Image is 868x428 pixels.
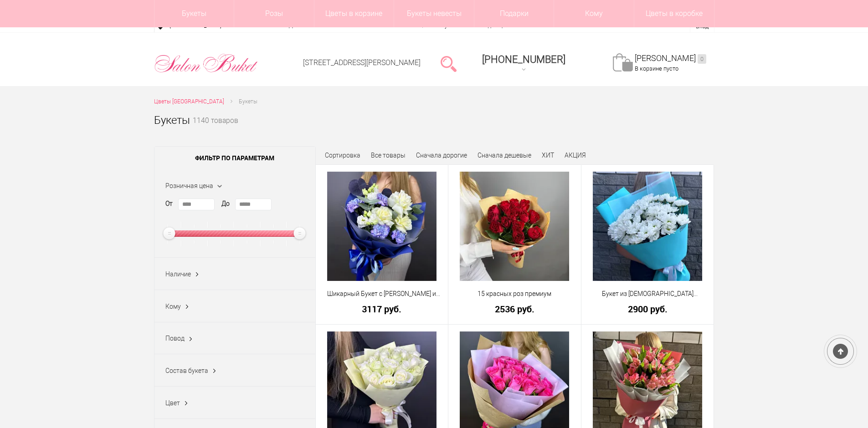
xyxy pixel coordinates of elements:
span: Состав букета [165,367,208,374]
label: От [165,199,173,209]
span: [PHONE_NUMBER] [482,54,565,65]
small: 1140 товаров [193,117,238,139]
a: 3117 руб. [322,304,442,314]
img: Цветы Нижний Новгород [154,51,258,75]
img: Букет из хризантем кустовых [593,172,702,281]
span: В корзине пусто [635,65,678,72]
span: Наличие [165,270,191,278]
a: [PHONE_NUMBER] [477,51,571,76]
a: Букет из [DEMOGRAPHIC_DATA] кустовых [587,289,708,299]
span: Цвет [165,399,180,407]
a: АКЦИЯ [565,152,586,159]
a: Сначала дорогие [416,152,467,159]
span: Цветы [GEOGRAPHIC_DATA] [154,98,224,105]
a: ХИТ [542,152,554,159]
a: Все товары [371,152,406,159]
img: 15 красных роз премиум [460,172,569,281]
h1: Букеты [154,112,190,128]
span: Розничная цена [165,182,213,189]
a: 2900 руб. [587,304,708,314]
span: Букеты [239,98,257,105]
ins: 0 [698,54,706,64]
span: Фильтр по параметрам [154,147,315,169]
img: Шикарный Букет с Розами и Синими Диантусами [327,172,437,281]
span: Кому [165,303,181,310]
span: Сортировка [325,152,360,159]
a: 15 красных роз премиум [454,289,575,299]
a: [PERSON_NAME] [635,53,706,64]
span: Повод [165,335,185,342]
a: [STREET_ADDRESS][PERSON_NAME] [303,58,421,67]
a: Сначала дешевые [478,152,531,159]
a: Цветы [GEOGRAPHIC_DATA] [154,97,224,107]
label: До [221,199,230,209]
a: Шикарный Букет с [PERSON_NAME] и [PERSON_NAME] [322,289,442,299]
a: 2536 руб. [454,304,575,314]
